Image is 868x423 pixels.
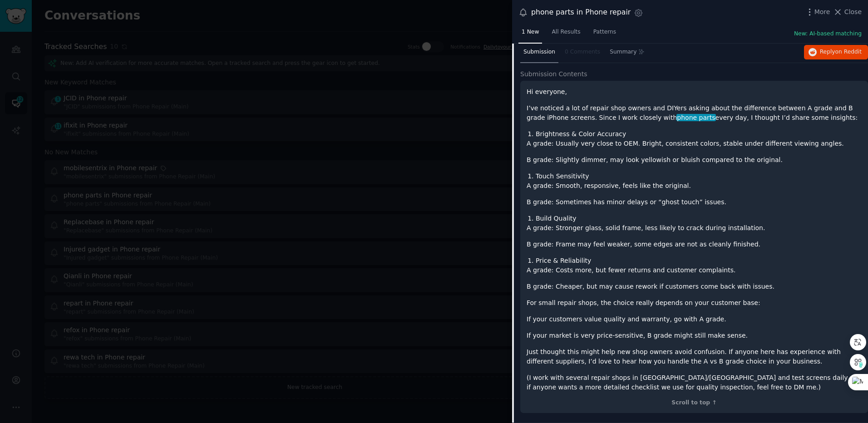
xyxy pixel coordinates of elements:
p: A grade: Stronger glass, solid frame, less likely to crack during installation. [527,223,862,233]
a: All Results [548,25,583,44]
span: Summary [610,48,636,56]
p: (I work with several repair shops in [GEOGRAPHIC_DATA]/[GEOGRAPHIC_DATA] and test screens daily, ... [527,373,862,392]
span: Submission Contents [520,69,587,79]
p: A grade: Costs more, but fewer returns and customer complaints. [527,266,862,275]
button: Close [833,7,862,17]
p: B grade: Cheaper, but may cause rework if customers come back with issues. [527,282,862,291]
span: 1 New [522,28,539,36]
li: Build Quality [536,214,862,223]
div: Scroll to top ↑ [527,399,862,407]
span: All Results [552,28,580,36]
li: Touch Sensitivity [536,172,862,181]
li: Price & Reliability [536,256,862,266]
p: If your customers value quality and warranty, go with A grade. [527,315,862,324]
a: Patterns [590,25,619,44]
p: Hi everyone, [527,87,862,97]
p: B grade: Sometimes has minor delays or “ghost touch” issues. [527,197,862,207]
p: I’ve noticed a lot of repair shop owners and DIYers asking about the difference between A grade a... [527,103,862,123]
button: Replyon Reddit [804,45,868,59]
p: If your market is very price-sensitive, B grade might still make sense. [527,331,862,340]
button: More [805,7,830,17]
li: Brightness & Color Accuracy [536,129,862,139]
span: Patterns [593,28,616,36]
p: B grade: Slightly dimmer, may look yellowish or bluish compared to the original. [527,155,862,165]
p: Just thought this might help new shop owners avoid confusion. If anyone here has experience with ... [527,347,862,366]
span: Submission [523,48,555,56]
a: 1 New [518,25,542,44]
p: A grade: Usually very close to OEM. Bright, consistent colors, stable under different viewing ang... [527,139,862,148]
span: More [814,7,830,17]
p: B grade: Frame may feel weaker, some edges are not as cleanly finished. [527,240,862,249]
span: Reply [820,48,862,56]
button: New: AI-based matching [794,30,862,38]
div: phone parts in Phone repair [531,7,631,18]
p: A grade: Smooth, responsive, feels like the original. [527,181,862,191]
p: For small repair shops, the choice really depends on your customer base: [527,298,862,308]
span: phone parts [676,114,716,121]
span: on Reddit [835,49,862,55]
span: Close [844,7,862,17]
